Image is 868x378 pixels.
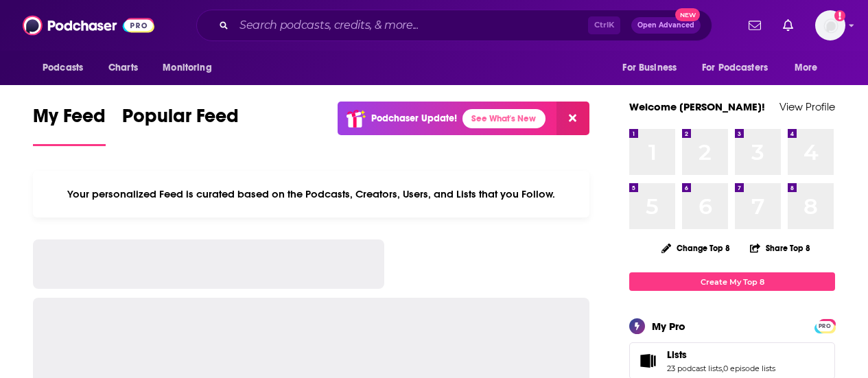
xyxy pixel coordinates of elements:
span: Podcasts [43,58,83,78]
div: My Pro [652,320,685,333]
button: Open AdvancedNew [631,17,701,34]
button: open menu [153,55,229,81]
svg: Add a profile image [834,10,845,21]
a: PRO [817,320,833,331]
a: Show notifications dropdown [743,14,766,37]
div: Your personalized Feed is curated based on the Podcasts, Creators, Users, and Lists that you Follow. [33,171,589,217]
span: For Business [622,58,677,78]
span: Lists [667,349,687,361]
a: Lists [634,351,661,370]
span: Popular Feed [122,104,239,136]
a: Popular Feed [122,104,239,146]
a: 0 episode lists [723,364,775,373]
span: Charts [108,58,138,78]
button: Change Top 8 [653,239,738,257]
a: 23 podcast lists [667,364,722,373]
button: open menu [613,55,694,81]
div: Search podcasts, credits, & more... [196,10,712,41]
span: Open Advanced [637,22,694,29]
button: open menu [33,55,101,81]
button: open menu [693,55,788,81]
a: My Feed [33,104,106,146]
span: PRO [817,321,833,331]
img: User Profile [815,10,845,40]
span: , [722,364,723,373]
span: For Podcasters [702,58,768,78]
a: Welcome [PERSON_NAME]! [629,100,765,113]
span: Ctrl K [588,16,620,34]
span: My Feed [33,104,106,136]
span: More [795,58,818,78]
span: New [675,8,700,21]
a: See What's New [462,109,546,128]
a: View Profile [779,100,835,113]
img: Podchaser - Follow, Share and Rate Podcasts [23,12,154,38]
input: Search podcasts, credits, & more... [234,14,588,36]
a: Charts [99,55,146,81]
p: Podchaser Update! [371,113,457,124]
a: Lists [667,349,775,361]
a: Create My Top 8 [629,272,835,291]
button: Share Top 8 [749,235,811,261]
button: Show profile menu [815,10,845,40]
span: Monitoring [163,58,211,78]
button: open menu [785,55,835,81]
span: Logged in as hconnor [815,10,845,40]
a: Show notifications dropdown [777,14,799,37]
